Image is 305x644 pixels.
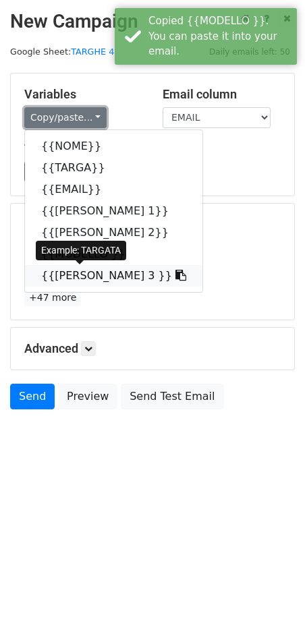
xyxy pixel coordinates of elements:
[24,87,142,102] h5: Variables
[24,107,107,128] a: Copy/paste...
[238,579,305,644] div: Widget chat
[25,222,202,243] a: {{[PERSON_NAME] 2}}
[25,200,202,222] a: {{[PERSON_NAME] 1}}
[25,179,202,200] a: {{EMAIL}}
[238,579,305,644] iframe: Chat Widget
[25,265,202,287] a: {{[PERSON_NAME] 3 }}
[25,136,202,157] a: {{NOME}}
[10,10,295,33] h2: New Campaign
[10,384,55,409] a: Send
[24,341,281,356] h5: Advanced
[163,87,281,102] h5: Email column
[121,384,223,409] a: Send Test Email
[10,47,114,57] small: Google Sheet:
[148,13,292,59] div: Copied {{MODELLO }}. You can paste it into your email.
[36,241,126,260] div: Example: TARGATA
[58,384,117,409] a: Preview
[25,243,202,265] a: {{MODELLO }}
[25,157,202,179] a: {{TARGA}}
[71,47,114,57] a: TARGHE 4
[24,289,81,306] a: +47 more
